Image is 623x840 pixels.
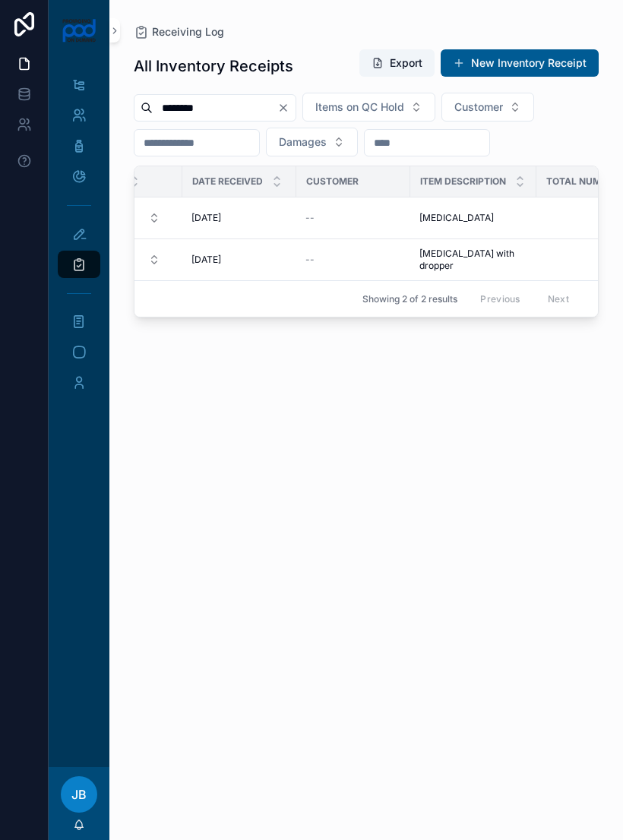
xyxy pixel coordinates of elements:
button: Select Button [302,93,435,122]
span: Customer [454,99,503,115]
a: -- [305,254,401,266]
span: [DATE] [191,254,221,266]
a: [DATE] [191,212,287,224]
span: [MEDICAL_DATA] [419,212,494,224]
span: Showing 2 of 2 results [362,293,457,305]
span: Customer [306,175,359,188]
span: [DATE] [191,212,221,224]
a: [MEDICAL_DATA] [419,212,527,224]
span: Receiving Log [152,24,224,39]
span: Items on QC Hold [315,99,404,115]
button: Export [359,49,435,77]
span: -- [305,212,315,224]
span: -- [305,254,315,266]
button: Select Button [441,93,534,122]
span: JB [71,785,87,804]
span: Damages [279,134,327,150]
button: New Inventory Receipt [441,49,599,77]
a: [DATE] [191,254,287,266]
a: Receiving Log [134,24,224,39]
a: [MEDICAL_DATA] with dropper [419,248,527,272]
span: Item Description [420,175,506,188]
button: Clear [277,102,296,114]
span: Date Received [192,175,263,188]
div: scrollable content [49,61,109,416]
h1: All Inventory Receipts [134,55,293,77]
button: Select Button [266,128,358,156]
img: App logo [62,18,97,43]
a: -- [305,212,401,224]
